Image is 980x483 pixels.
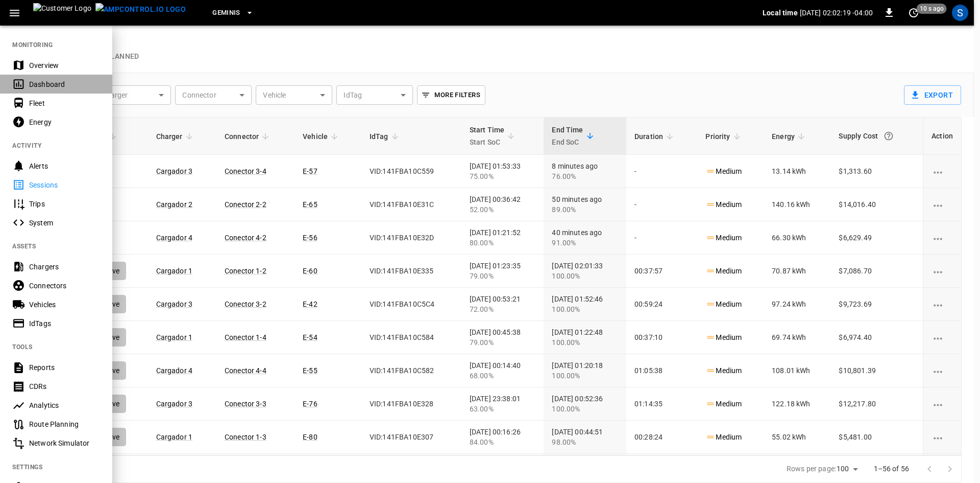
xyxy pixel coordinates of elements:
div: Chargers [29,262,100,272]
img: Customer Logo [33,3,91,22]
span: 10 s ago [917,4,947,14]
button: set refresh interval [905,5,922,21]
div: IdTags [29,318,100,329]
div: Network Simulator [29,438,100,448]
span: Geminis [212,7,240,19]
img: ampcontrol.io logo [95,3,186,16]
div: profile-icon [952,5,968,21]
div: Sessions [29,180,100,190]
p: Local time [763,8,798,18]
div: Trips [29,199,100,209]
div: Fleet [29,98,100,108]
div: Vehicles [29,300,100,310]
div: Analytics [29,400,100,410]
div: System [29,218,100,228]
div: Reports [29,362,100,373]
div: Dashboard [29,79,100,89]
div: Overview [29,60,100,71]
div: Alerts [29,161,100,171]
div: Route Planning [29,419,100,429]
div: CDRs [29,381,100,392]
div: Energy [29,117,100,127]
p: [DATE] 02:02:19 -04:00 [800,8,873,18]
div: Connectors [29,281,100,291]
